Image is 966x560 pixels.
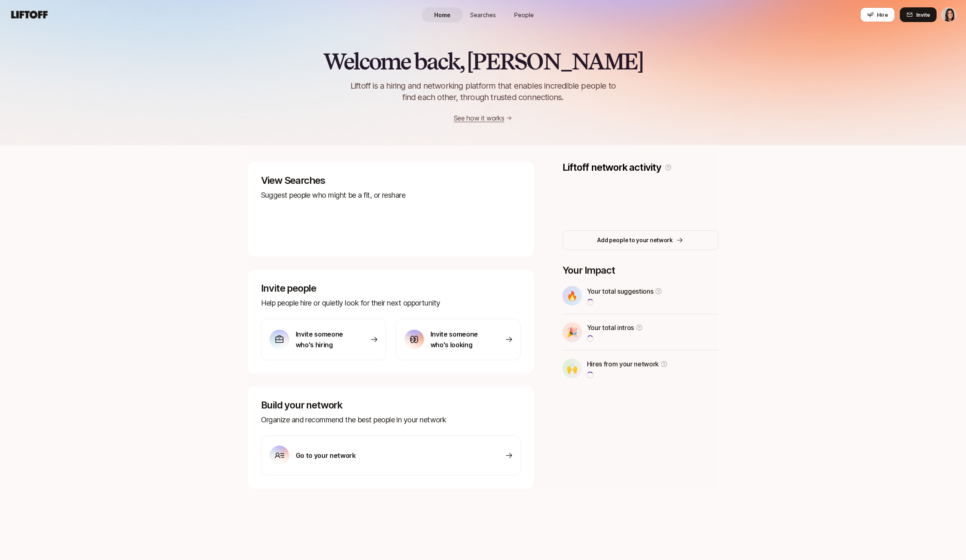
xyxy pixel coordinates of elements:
div: 🙌 [562,359,582,378]
p: Invite people [261,283,521,294]
div: 🎉 [562,322,582,342]
p: Go to your network [296,450,356,461]
button: Eleanor Morgan [941,7,956,22]
p: Invite someone who's looking [431,329,488,350]
p: Suggest people who might be a fit, or reshare [261,190,521,201]
p: Your total intros [587,322,634,333]
h2: Welcome back, [PERSON_NAME] [323,49,643,74]
span: Home [434,11,451,19]
button: Add people to your network [562,230,718,250]
p: Hires from your network [587,359,659,369]
span: Searches [470,11,496,19]
p: Invite someone who's hiring [296,329,353,350]
p: Your Impact [562,265,718,276]
div: 🔥 [562,286,582,306]
a: See how it works [454,114,504,122]
a: Searches [463,7,504,22]
span: Hire [877,11,888,19]
button: Invite [900,7,937,22]
span: Invite [916,11,930,19]
p: Your total suggestions [587,286,654,297]
a: People [504,7,544,22]
p: Liftoff network activity [562,162,661,173]
p: Liftoff is a hiring and networking platform that enables incredible people to find each other, th... [337,80,629,103]
img: Eleanor Morgan [942,8,956,22]
button: Hire [860,7,895,22]
p: Add people to your network [597,235,673,245]
p: Build your network [261,399,521,411]
p: View Searches [261,175,521,186]
a: Home [422,7,463,22]
p: Organize and recommend the best people in your network [261,414,521,426]
p: Help people hire or quietly look for their next opportunity [261,297,521,309]
span: People [514,11,534,19]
